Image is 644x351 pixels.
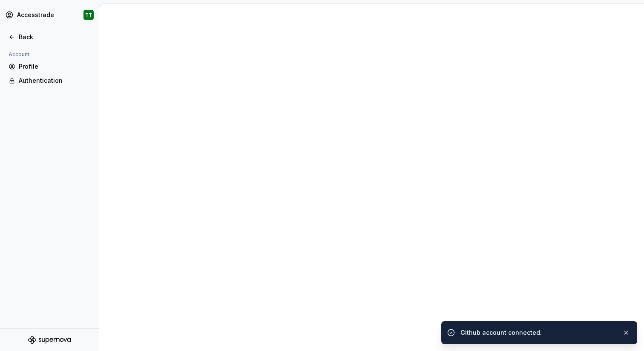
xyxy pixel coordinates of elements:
div: Github account connected. [460,328,615,337]
svg: Supernova Logo [28,336,71,344]
div: Profile [19,62,90,71]
button: AccesstradeTT [2,6,97,24]
a: Profile [5,60,94,73]
a: Authentication [5,74,94,87]
div: Account [5,49,33,60]
div: Back [19,33,90,41]
div: Authentication [19,76,90,85]
div: TT [85,12,92,18]
div: Accesstrade [17,11,54,19]
a: Back [5,30,94,44]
